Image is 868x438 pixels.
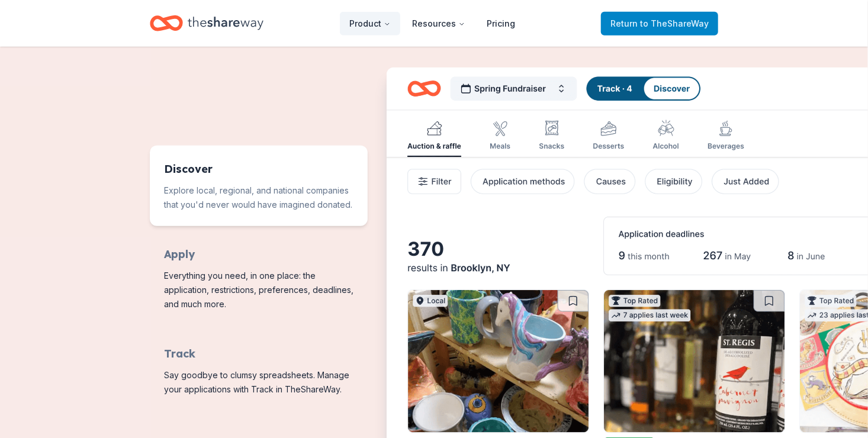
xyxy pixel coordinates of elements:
a: Home [150,9,263,37]
button: Product [340,12,400,36]
span: to TheShareWay [640,18,709,28]
span: Return [610,17,709,31]
button: Resources [403,12,475,36]
a: Pricing [477,12,525,36]
nav: Main [340,9,525,37]
a: Returnto TheShareWay [601,12,718,36]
